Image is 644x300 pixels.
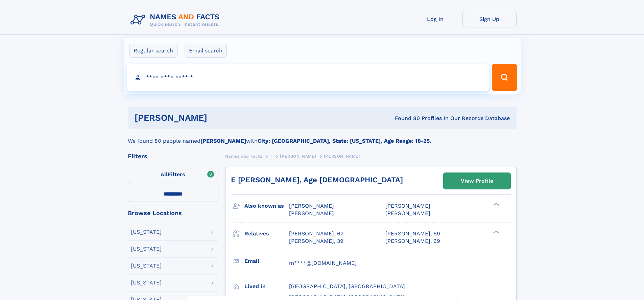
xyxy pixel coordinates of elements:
[231,176,403,184] a: E [PERSON_NAME], Age [DEMOGRAPHIC_DATA]
[385,230,440,237] a: [PERSON_NAME], 69
[161,171,168,178] span: All
[270,152,272,160] a: T
[461,173,493,189] div: View Profile
[244,228,289,239] h3: Relatives
[244,281,289,292] h3: Lived in
[200,138,246,144] b: [PERSON_NAME]
[289,237,343,245] a: [PERSON_NAME], 39
[128,129,517,145] div: We found 80 people named with .
[131,280,162,285] div: [US_STATE]
[289,203,334,209] span: [PERSON_NAME]
[408,11,462,27] a: Log In
[244,200,289,212] h3: Also known as
[280,154,316,159] span: [PERSON_NAME]
[128,153,218,159] div: Filters
[492,230,500,234] div: ❯
[258,138,430,144] b: City: [GEOGRAPHIC_DATA], State: [US_STATE], Age Range: 18-25
[492,202,500,207] div: ❯
[289,230,343,237] a: [PERSON_NAME], 62
[131,263,162,269] div: [US_STATE]
[462,11,517,27] a: Sign Up
[385,210,430,216] span: [PERSON_NAME]
[244,255,289,267] h3: Email
[128,167,218,183] label: Filters
[385,237,440,245] a: [PERSON_NAME], 69
[444,173,510,189] a: View Profile
[129,44,177,58] label: Regular search
[301,115,510,122] div: Found 80 Profiles In Our Records Database
[128,11,225,29] img: Logo Names and Facts
[270,154,272,159] span: T
[385,203,430,209] span: [PERSON_NAME]
[225,152,262,160] a: Names and Facts
[127,64,489,91] input: search input
[128,210,218,216] div: Browse Locations
[185,44,227,58] label: Email search
[280,152,316,160] a: [PERSON_NAME]
[289,283,405,290] span: [GEOGRAPHIC_DATA], [GEOGRAPHIC_DATA]
[492,64,517,91] button: Search Button
[131,246,162,252] div: [US_STATE]
[324,154,360,159] span: [PERSON_NAME]
[135,114,301,122] h1: [PERSON_NAME]
[131,229,162,235] div: [US_STATE]
[289,210,334,216] span: [PERSON_NAME]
